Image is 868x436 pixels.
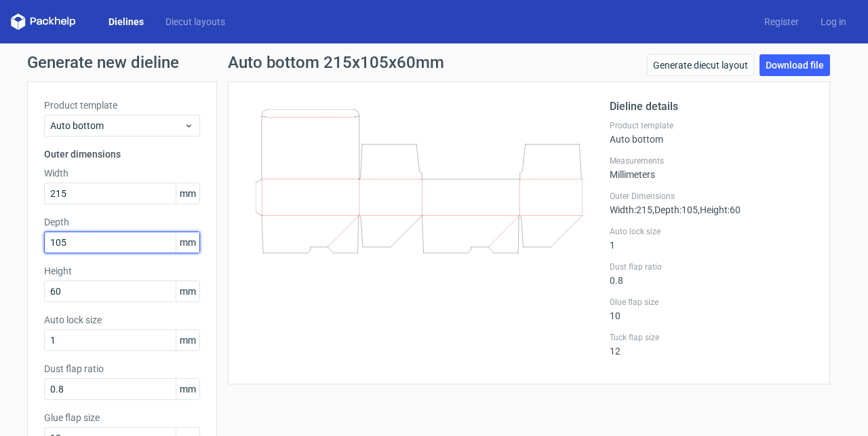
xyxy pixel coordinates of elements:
div: 10 [610,297,813,321]
label: Outer Dimensions [610,191,813,202]
label: Product template [610,120,813,131]
label: Dust flap ratio [44,362,200,376]
span: mm [176,379,199,399]
div: Millimeters [610,156,813,180]
label: Height [44,264,200,278]
h1: Generate new dieline [27,54,841,71]
a: Register [753,15,810,29]
div: 0.8 [610,261,813,286]
label: Auto lock size [610,226,813,237]
label: Glue flap size [610,297,813,308]
h1: Auto bottom 215x105x60mm [228,54,444,71]
label: Glue flap size [44,411,200,424]
label: Product template [44,98,200,112]
div: 1 [610,226,813,251]
div: 12 [610,332,813,357]
div: Auto bottom [610,120,813,145]
span: mm [176,281,199,302]
label: Tuck flap size [610,332,813,343]
a: Log in [810,15,857,29]
span: mm [176,183,199,204]
h2: Dieline details [610,98,813,115]
label: Dust flap ratio [610,261,813,272]
label: Width [44,166,200,180]
span: Auto bottom [50,119,184,132]
span: Width : 215 [610,204,652,215]
a: Dielines [98,15,155,29]
label: Measurements [610,156,813,166]
a: Download file [759,54,830,76]
a: Diecut layouts [155,15,236,29]
span: , Depth : 105 [652,204,698,215]
span: mm [176,232,199,253]
a: Generate diecut layout [647,54,754,76]
label: Depth [44,215,200,229]
span: , Height : 60 [698,204,741,215]
h3: Outer dimensions [44,147,200,161]
label: Auto lock size [44,313,200,327]
span: mm [176,330,199,350]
